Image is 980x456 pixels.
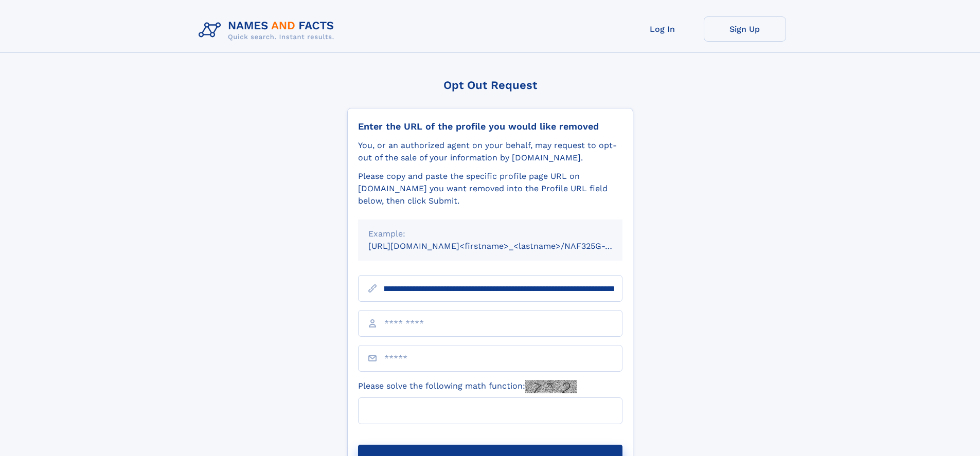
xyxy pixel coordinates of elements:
[358,380,577,393] label: Please solve the following math function:
[704,16,786,42] a: Sign Up
[358,139,622,164] div: You, or an authorized agent on your behalf, may request to opt-out of the sale of your informatio...
[368,241,642,251] small: [URL][DOMAIN_NAME]<firstname>_<lastname>/NAF325G-xxxxxxxx
[358,170,622,207] div: Please copy and paste the specific profile page URL on [DOMAIN_NAME] you want removed into the Pr...
[358,121,622,132] div: Enter the URL of the profile you would like removed
[368,228,612,240] div: Example:
[621,16,704,42] a: Log In
[194,16,343,44] img: Logo Names and Facts
[347,79,633,92] div: Opt Out Request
